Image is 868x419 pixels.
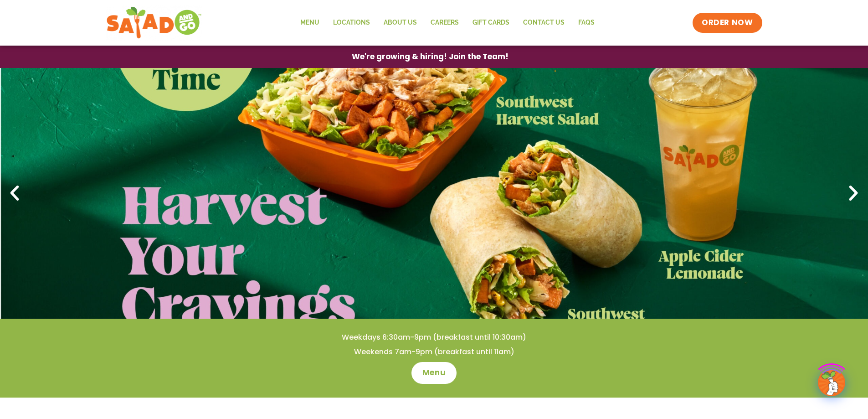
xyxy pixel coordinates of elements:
a: GIFT CARDS [466,12,516,33]
a: Menu [411,362,457,384]
a: Menu [293,12,326,33]
a: Locations [326,12,377,33]
nav: Menu [293,12,601,33]
a: Careers [424,12,466,33]
img: new-SAG-logo-768×292 [106,5,202,41]
a: Contact Us [516,12,571,33]
span: Menu [422,367,446,378]
a: ORDER NOW [693,13,762,33]
span: ORDER NOW [702,17,753,28]
h4: Weekdays 6:30am-9pm (breakfast until 10:30am) [18,332,850,342]
h4: Weekends 7am-9pm (breakfast until 11am) [18,347,850,357]
span: We're growing & hiring! Join the Team! [352,53,508,61]
a: FAQs [571,12,601,33]
a: We're growing & hiring! Join the Team! [338,46,522,67]
a: About Us [377,12,424,33]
